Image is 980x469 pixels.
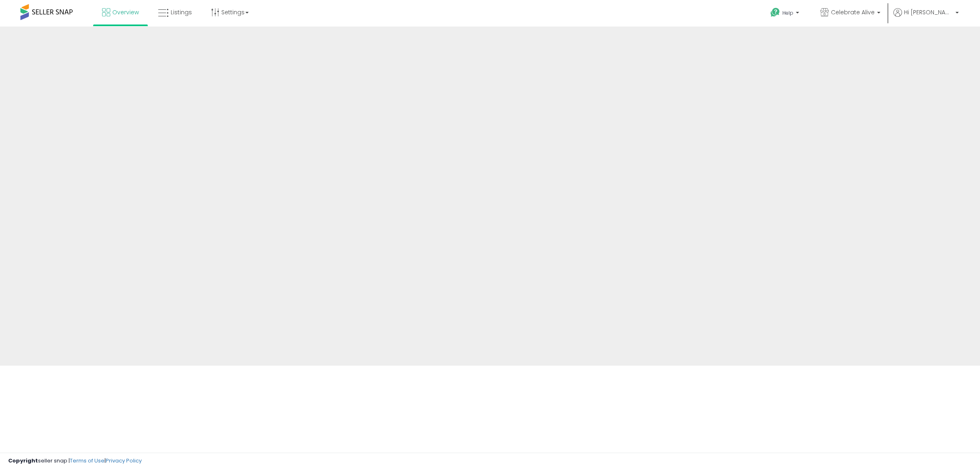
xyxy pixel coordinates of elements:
i: Get Help [770,7,780,18]
a: Hi [PERSON_NAME] [893,8,959,27]
span: Listings [171,8,192,16]
a: Help [764,1,807,27]
span: Help [782,9,793,16]
span: Celebrate Alive [831,8,875,16]
span: Hi [PERSON_NAME] [904,8,953,16]
span: Overview [112,8,139,16]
